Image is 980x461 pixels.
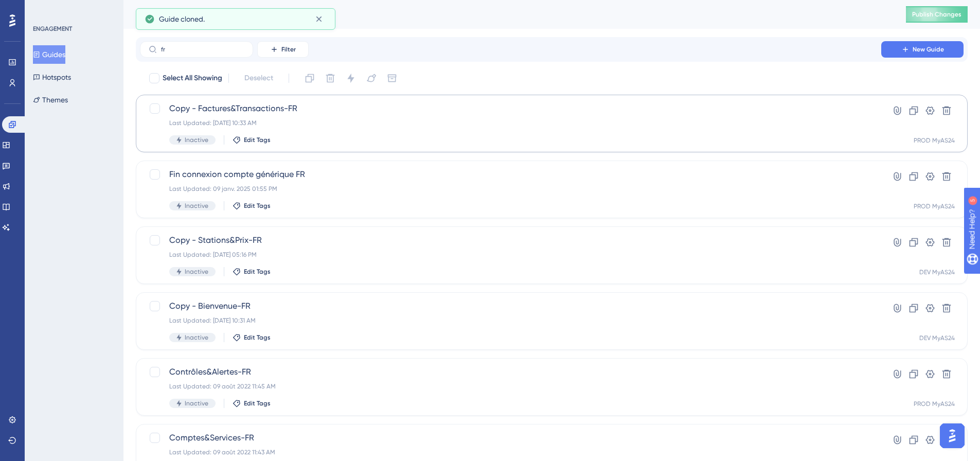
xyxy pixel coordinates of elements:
[281,45,296,54] span: Filter
[169,102,852,115] span: Copy - Factures&Transactions-FR
[233,136,271,144] button: Edit Tags
[169,448,852,456] div: Last Updated: 09 août 2022 11:43 AM
[937,420,968,451] iframe: UserGuiding AI Assistant Launcher
[906,6,968,23] button: Publish Changes
[159,13,205,25] span: Guide cloned.
[912,10,961,19] span: Publish Changes
[161,46,244,53] input: Search
[235,69,282,87] button: Deselect
[33,45,65,64] button: Guides
[24,3,64,15] span: Need Help?
[244,202,271,210] span: Edit Tags
[244,136,271,144] span: Edit Tags
[169,382,852,391] div: Last Updated: 09 août 2022 11:45 AM
[72,5,75,13] div: 5
[233,268,271,276] button: Edit Tags
[244,399,271,407] span: Edit Tags
[169,432,852,444] span: Comptes&Services-FR
[169,316,852,325] div: Last Updated: [DATE] 10:31 AM
[233,202,271,210] button: Edit Tags
[914,136,955,145] div: PROD MyAS24
[169,234,852,246] span: Copy - Stations&Prix-FR
[33,91,68,109] button: Themes
[169,251,852,259] div: Last Updated: [DATE] 05:16 PM
[33,25,72,33] div: ENGAGEMENT
[169,366,852,378] span: Contrôles&Alertes-FR
[185,268,208,276] span: Inactive
[169,119,852,127] div: Last Updated: [DATE] 10:33 AM
[919,268,955,276] div: DEV MyAS24
[185,333,208,342] span: Inactive
[136,7,880,22] div: Guides
[257,41,309,58] button: Filter
[169,185,852,193] div: Last Updated: 09 janv. 2025 01:55 PM
[33,68,71,86] button: Hotspots
[244,72,273,84] span: Deselect
[233,399,271,407] button: Edit Tags
[163,72,222,84] span: Select All Showing
[881,41,964,58] button: New Guide
[244,268,271,276] span: Edit Tags
[913,45,944,54] span: New Guide
[244,333,271,342] span: Edit Tags
[185,136,208,144] span: Inactive
[169,168,852,181] span: Fin connexion compte générique FR
[169,300,852,312] span: Copy - Bienvenue-FR
[914,400,955,408] div: PROD MyAS24
[185,202,208,210] span: Inactive
[185,399,208,407] span: Inactive
[919,334,955,342] div: DEV MyAS24
[914,202,955,210] div: PROD MyAS24
[233,333,271,342] button: Edit Tags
